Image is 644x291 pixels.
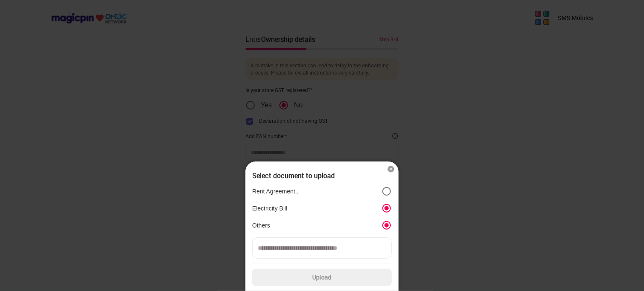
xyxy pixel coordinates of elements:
[252,222,270,229] p: Others
[252,172,392,179] div: Select document to upload
[387,165,395,173] img: cross_icon.7ade555c.svg
[252,183,392,234] div: position
[252,187,299,195] p: Rent Agreement..
[252,205,287,212] p: Electricity Bill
